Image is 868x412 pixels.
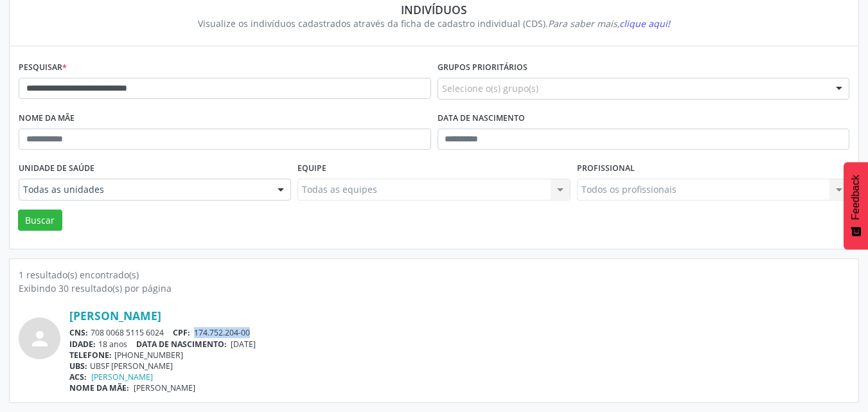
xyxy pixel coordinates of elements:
[231,339,256,350] span: [DATE]
[23,183,265,196] span: Todas as unidades
[19,58,67,78] label: Pesquisar
[69,327,849,338] div: 708 0068 5115 6024
[438,109,525,129] label: Data de nascimento
[619,17,670,30] span: clique aqui!
[28,17,840,30] div: Visualize os indivíduos cadastrados através da ficha de cadastro individual (CDS).
[19,159,94,179] label: Unidade de saúde
[69,350,112,361] span: TELEFONE:
[28,327,51,350] i: person
[442,82,538,95] span: Selecione o(s) grupo(s)
[19,109,75,129] label: Nome da mãe
[194,327,250,338] span: 174.752.204-00
[850,175,862,220] span: Feedback
[134,382,195,393] span: [PERSON_NAME]
[438,58,527,78] label: Grupos prioritários
[19,268,849,282] div: 1 resultado(s) encontrado(s)
[19,282,849,295] div: Exibindo 30 resultado(s) por página
[548,17,670,30] i: Para saber mais,
[844,162,868,249] button: Feedback - Mostrar pesquisa
[136,339,227,350] span: DATA DE NASCIMENTO:
[69,361,87,372] span: UBS:
[173,327,190,338] span: CPF:
[91,372,153,382] a: [PERSON_NAME]
[69,339,96,350] span: IDADE:
[69,350,849,361] div: [PHONE_NUMBER]
[18,210,62,231] button: Buscar
[69,339,849,350] div: 18 anos
[69,361,849,372] div: UBSF [PERSON_NAME]
[297,159,326,179] label: Equipe
[69,372,87,382] span: ACS:
[577,159,635,179] label: Profissional
[69,327,88,338] span: CNS:
[69,309,161,323] a: [PERSON_NAME]
[69,382,129,393] span: NOME DA MÃE:
[28,3,840,17] div: Indivíduos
